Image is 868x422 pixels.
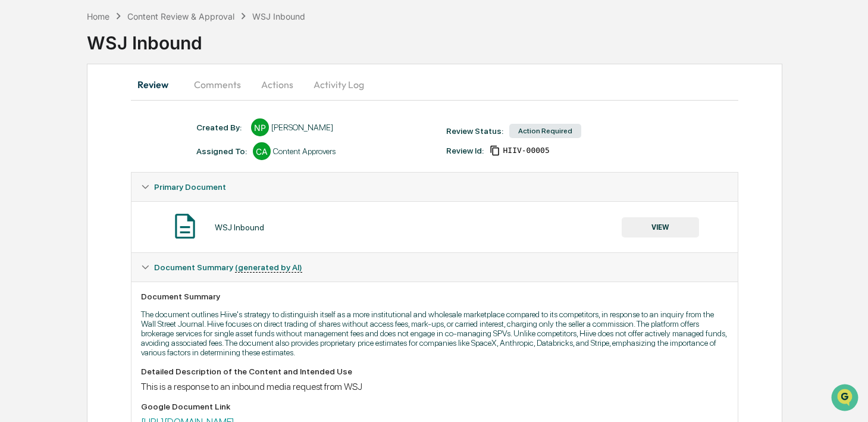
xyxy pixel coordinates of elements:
div: 🔎 [12,174,21,183]
span: Preclearance [24,150,77,162]
button: Start new chat [202,95,217,109]
div: Content Approvers [273,146,336,156]
div: secondary tabs example [131,70,738,99]
div: Primary Document [131,201,738,252]
button: Comments [184,70,250,99]
div: Detailed Description of the Content and Intended Use [141,367,728,376]
div: 🗄️ [86,151,96,161]
div: We're available if you need us! [40,103,151,112]
div: Content Review & Approval [127,11,234,21]
button: Activity Log [304,70,374,99]
span: Document Summary [154,262,302,272]
div: 🖐️ [12,151,21,161]
button: VIEW [622,217,699,237]
span: 3f2514e1-7fc0-4efd-abdf-aed3d4300d76 [503,146,549,155]
div: Review Id: [446,146,484,155]
a: 🖐️Preclearance [7,145,82,167]
iframe: Open customer support [830,383,862,415]
a: 🗄️Attestations [82,145,152,167]
div: Primary Document [131,173,738,201]
img: Document Icon [170,211,200,241]
div: Home [87,11,109,21]
a: Powered byPylon [84,201,144,211]
div: WSJ Inbound [87,23,868,54]
button: Actions [250,70,304,99]
div: Action Required [509,124,581,138]
span: Data Lookup [24,173,75,185]
p: How can we help? [12,25,217,44]
div: Document Summary [141,292,728,301]
div: WSJ Inbound [252,11,305,21]
img: 1746055101610-c473b297-6a78-478c-a979-82029cc54cd1 [12,91,33,112]
div: Start new chat [40,91,195,103]
div: NP [251,118,269,136]
button: Review [131,70,184,99]
div: Document Summary (generated by AI) [131,253,738,282]
div: WSJ Inbound [215,223,264,232]
u: (generated by AI) [235,262,302,273]
span: Primary Document [154,182,226,192]
div: CA [253,142,271,160]
span: Pylon [118,202,144,211]
div: Google Document Link [141,402,728,411]
div: [PERSON_NAME] [271,123,333,132]
span: Attestations [98,150,148,162]
div: Created By: ‎ ‎ [196,123,245,132]
div: Review Status: [446,126,503,136]
a: 🔎Data Lookup [7,168,80,189]
p: The document outlines Hiive's strategy to distinguish itself as a more institutional and wholesal... [141,310,728,357]
div: This is a response to an inbound media request from WSJ [141,381,728,392]
div: Assigned To: [196,146,247,156]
